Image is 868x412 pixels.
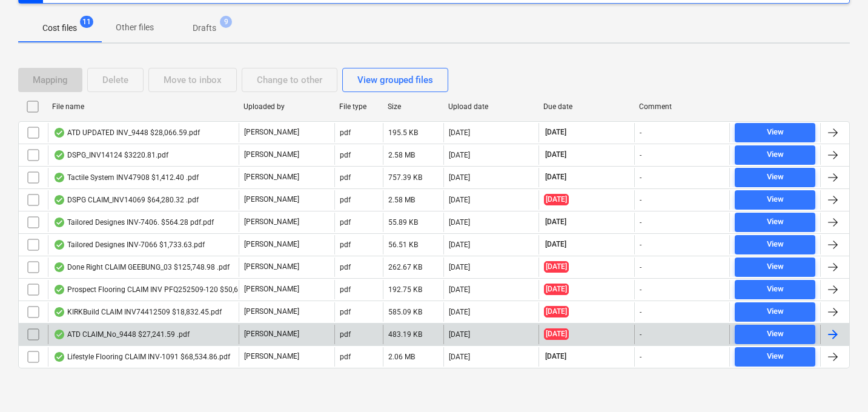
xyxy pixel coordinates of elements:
[53,330,65,339] div: OCR finished
[388,353,415,361] div: 2.06 MB
[449,173,470,182] div: [DATE]
[767,193,784,207] div: View
[80,16,93,28] span: 11
[342,68,448,92] button: View grouped files
[340,218,351,227] div: pdf
[640,128,641,137] div: -
[42,22,77,35] p: Cost files
[53,150,65,160] div: OCR finished
[449,241,470,249] div: [DATE]
[53,307,222,317] div: KIRKBuild CLAIM INV74412509 $18,832.45.pdf
[640,241,641,249] div: -
[449,285,470,294] div: [DATE]
[53,285,270,294] div: Prospect Flooring CLAIM INV PFQ252509-120 $50,617.70.pdf
[544,150,568,160] span: [DATE]
[53,218,214,227] div: Tailored Designes INV-7406. $564.28 pdf.pdf
[340,173,351,182] div: pdf
[449,263,470,271] div: [DATE]
[449,218,470,227] div: [DATE]
[244,351,299,362] p: [PERSON_NAME]
[767,215,784,229] div: View
[544,194,569,205] span: [DATE]
[244,307,299,317] p: [PERSON_NAME]
[53,352,65,362] div: OCR finished
[544,284,569,295] span: [DATE]
[640,285,641,294] div: -
[767,148,784,162] div: View
[767,305,784,319] div: View
[735,145,815,165] button: View
[735,347,815,367] button: View
[53,307,65,317] div: OCR finished
[449,330,470,339] div: [DATE]
[767,327,784,341] div: View
[640,308,641,316] div: -
[388,308,422,316] div: 585.09 KB
[52,102,234,111] div: File name
[244,239,299,250] p: [PERSON_NAME]
[449,151,470,159] div: [DATE]
[388,285,422,294] div: 192.75 KB
[53,173,65,182] div: OCR finished
[53,285,65,294] div: OCR finished
[53,218,65,227] div: OCR finished
[340,285,351,294] div: pdf
[449,308,470,316] div: [DATE]
[53,195,199,205] div: DSPG CLAIM_INV14069 $64,280.32 .pdf
[735,325,815,344] button: View
[244,284,299,294] p: [PERSON_NAME]
[767,350,784,364] div: View
[640,196,641,204] div: -
[244,102,330,111] div: Uploaded by
[53,128,65,138] div: OCR finished
[388,102,439,111] div: Size
[244,262,299,272] p: [PERSON_NAME]
[544,261,569,273] span: [DATE]
[340,263,351,271] div: pdf
[735,190,815,210] button: View
[340,353,351,361] div: pdf
[53,195,65,205] div: OCR finished
[340,151,351,159] div: pdf
[193,22,216,35] p: Drafts
[640,330,641,339] div: -
[544,351,568,362] span: [DATE]
[544,239,568,250] span: [DATE]
[340,308,351,316] div: pdf
[357,72,433,88] div: View grouped files
[448,102,534,111] div: Upload date
[640,218,641,227] div: -
[735,302,815,322] button: View
[244,172,299,182] p: [PERSON_NAME]
[388,151,415,159] div: 2.58 MB
[544,217,568,227] span: [DATE]
[388,128,418,137] div: 195.5 KB
[449,353,470,361] div: [DATE]
[640,263,641,271] div: -
[767,282,784,296] div: View
[388,263,422,271] div: 262.67 KB
[53,262,230,272] div: Done Right CLAIM GEEBUNG_03 $125,748.98 .pdf
[735,213,815,232] button: View
[53,173,199,182] div: Tactile System INV47908 $1,412.40 .pdf
[53,262,65,272] div: OCR finished
[340,330,351,339] div: pdf
[53,240,205,250] div: Tailored Designes INV-7066 $1,733.63.pdf
[388,173,422,182] div: 757.39 KB
[53,352,230,362] div: Lifestyle Flooring CLAIM INV-1091 $68,534.86.pdf
[767,170,784,184] div: View
[544,328,569,340] span: [DATE]
[244,127,299,138] p: [PERSON_NAME]
[735,123,815,142] button: View
[340,196,351,204] div: pdf
[640,151,641,159] div: -
[543,102,629,111] div: Due date
[735,168,815,187] button: View
[53,240,65,250] div: OCR finished
[735,280,815,299] button: View
[807,354,868,412] iframe: Chat Widget
[449,128,470,137] div: [DATE]
[388,241,418,249] div: 56.51 KB
[116,21,154,34] p: Other files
